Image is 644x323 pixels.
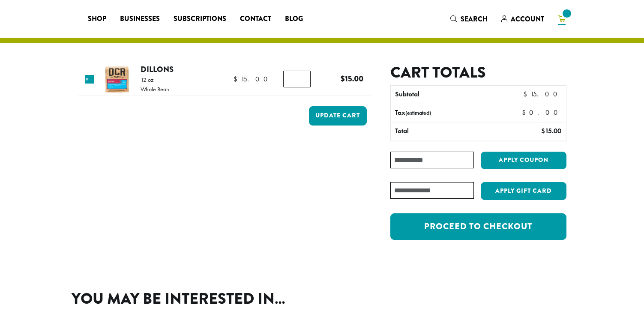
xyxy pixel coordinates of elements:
[405,109,431,117] small: (estimated)
[443,12,494,26] a: Search
[285,14,303,24] span: Blog
[103,66,131,93] img: Dillons
[523,90,561,99] bdi: 15.00
[234,75,272,84] bdi: 15.00
[341,73,345,84] span: $
[81,12,113,26] a: Shop
[341,73,363,84] bdi: 15.00
[233,12,278,26] a: Contact
[481,152,566,169] button: Apply coupon
[283,71,311,87] input: Product quantity
[522,108,529,117] span: $
[174,14,226,24] span: Subscriptions
[522,108,562,117] bdi: 0.00
[481,182,566,200] button: Apply Gift Card
[88,14,106,24] span: Shop
[461,14,488,24] span: Search
[85,75,94,84] a: Remove this item
[234,75,241,84] span: $
[541,126,545,135] span: $
[309,106,367,126] button: Update cart
[278,12,310,26] a: Blog
[72,290,573,308] h2: You may be interested in…
[240,14,271,24] span: Contact
[120,14,160,24] span: Businesses
[141,86,169,92] p: Whole Bean
[167,12,233,26] a: Subscriptions
[141,77,169,83] p: 12 oz
[390,63,566,82] h2: Cart totals
[523,90,530,99] span: $
[391,86,496,104] th: Subtotal
[391,104,515,122] th: Tax
[541,126,561,135] bdi: 15.00
[511,14,544,24] span: Account
[390,213,566,240] a: Proceed to checkout
[141,63,174,75] a: Dillons
[494,12,551,26] a: Account
[113,12,167,26] a: Businesses
[391,123,496,141] th: Total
